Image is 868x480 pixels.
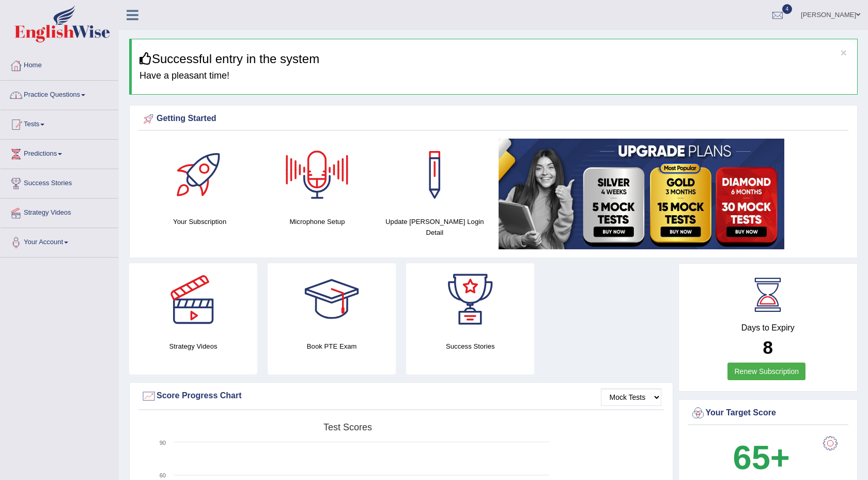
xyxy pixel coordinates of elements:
button: × [841,47,847,58]
div: Getting Started [141,111,846,127]
text: 60 [160,472,166,478]
tspan: Test scores [323,422,372,432]
h4: Your Subscription [146,216,253,227]
b: 8 [763,337,773,357]
img: small5.jpg [499,139,784,249]
a: Home [1,51,118,77]
h4: Have a pleasant time! [139,71,849,81]
div: Score Progress Chart [141,388,661,404]
h4: Update [PERSON_NAME] Login Detail [381,216,488,238]
a: Practice Questions [1,81,118,107]
h4: Days to Expiry [690,323,846,333]
a: Success Stories [1,169,118,195]
text: 90 [160,440,166,446]
h4: Microphone Setup [263,216,370,227]
h3: Successful entry in the system [139,52,849,66]
span: 4 [782,4,793,14]
div: Your Target Score [690,406,846,421]
a: Tests [1,110,118,136]
h4: Success Stories [406,341,534,352]
h4: Strategy Videos [129,341,257,352]
a: Strategy Videos [1,199,118,224]
b: 65+ [733,439,790,476]
h4: Book PTE Exam [268,341,396,352]
a: Predictions [1,140,118,166]
a: Renew Subscription [727,363,805,380]
a: Your Account [1,228,118,254]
